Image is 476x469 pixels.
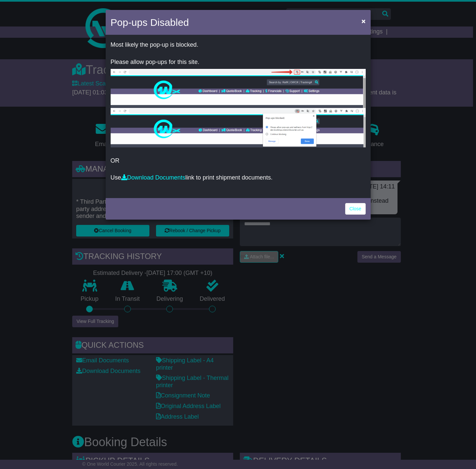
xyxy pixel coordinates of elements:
[111,108,366,147] img: allow-popup-2.png
[358,14,369,28] button: Close
[345,203,366,215] a: Close
[111,41,366,49] p: Most likely the pop-up is blocked.
[111,174,366,182] p: Use link to print shipment documents.
[111,69,366,108] img: allow-popup-1.png
[111,15,189,30] h4: Pop-ups Disabled
[111,59,366,66] p: Please allow pop-ups for this site.
[361,17,365,25] span: ×
[106,36,371,196] div: OR
[121,174,185,181] a: Download Documents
